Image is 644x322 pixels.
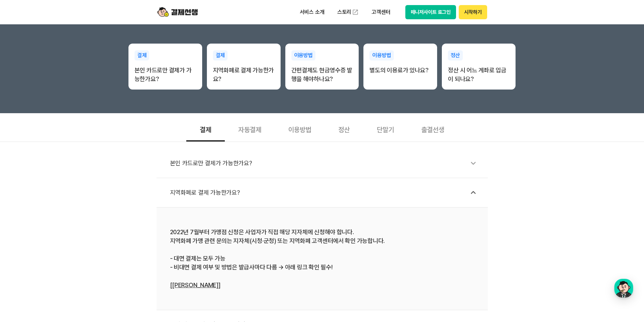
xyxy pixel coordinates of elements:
div: 자동결제 [225,117,275,142]
p: 정산 시 어느 계좌로 입금이 되나요? [448,66,509,83]
p: 이용방법 [369,50,393,60]
span: 홈 [21,224,25,230]
div: 본인 카드로만 결제가 가능한가요? [170,155,481,171]
p: 본인 카드로만 결제가 가능한가요? [135,66,196,83]
p: 결제 [213,50,228,60]
button: 시작하기 [459,5,487,19]
div: 단말기 [363,117,408,142]
a: 홈 [2,214,45,231]
p: 이용방법 [291,50,315,60]
a: 스토리 [333,5,364,19]
p: 결제 [135,50,149,60]
p: 정산 [448,50,463,60]
div: 정산 [325,117,363,142]
img: logo [157,6,198,19]
p: 별도의 이용료가 있나요? [369,66,431,75]
div: 출결선생 [408,117,458,142]
span: 설정 [104,224,113,230]
div: 2022년 7월부터 가맹점 신청은 사업자가 직접 해당 지자체에 신청해야 합니다. 지역화폐 가맹 관련 문의는 지자체(시청·군청) 또는 지역화폐 고객센터에서 확인 가능합니다. -... [170,228,474,290]
p: 간편결제도 현금영수증 발행을 해야하나요? [291,66,353,83]
p: 고객센터 [367,6,395,18]
p: 지역화폐로 결제 가능한가요? [213,66,275,83]
a: [[PERSON_NAME]] [170,281,220,289]
div: 이용방법 [275,117,325,142]
span: 대화 [62,225,70,230]
a: 대화 [45,214,87,231]
a: 설정 [87,214,130,231]
div: 결제 [186,117,225,142]
div: 지역화폐로 결제 가능한가요? [170,185,481,200]
button: 매니저사이트 로그인 [405,5,456,19]
p: 서비스 소개 [295,6,329,18]
img: 외부 도메인 오픈 [352,9,359,16]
